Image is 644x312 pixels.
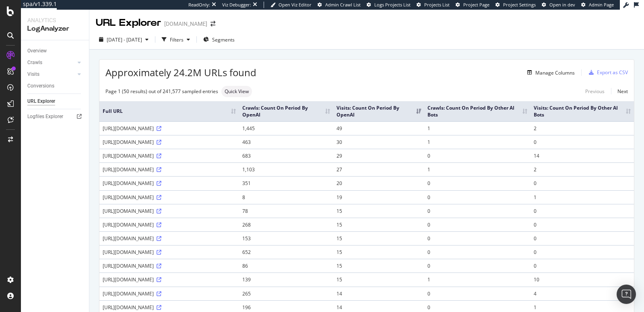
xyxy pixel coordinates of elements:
td: 30 [333,135,425,149]
th: Visits: Count On Period By Other AI Bots: activate to sort column ascending [530,101,634,121]
td: 0 [530,218,634,231]
div: [URL][DOMAIN_NAME] [103,249,236,256]
a: Projects List [417,2,450,8]
td: 0 [424,231,530,245]
div: Open Intercom Messenger [617,285,636,304]
div: [URL][DOMAIN_NAME] [103,166,236,173]
div: [URL][DOMAIN_NAME] [103,152,236,159]
div: LogAnalyzer [27,24,83,33]
div: [URL][DOMAIN_NAME] [103,125,236,132]
a: Admin Crawl List [318,2,361,8]
button: Segments [200,33,238,46]
td: 0 [424,287,530,300]
td: 0 [424,259,530,272]
div: Export as CSV [597,69,628,76]
td: 153 [239,231,333,245]
td: 351 [239,176,333,190]
th: Visits: Count On Period By OpenAI: activate to sort column ascending [333,101,425,121]
td: 15 [333,259,425,272]
span: Approximately 24.2M URLs found [105,66,256,79]
div: [URL][DOMAIN_NAME] [103,208,236,214]
th: Full URL: activate to sort column ascending [99,101,239,121]
td: 0 [530,259,634,272]
th: Crawls: Count On Period By OpenAI: activate to sort column ascending [239,101,333,121]
button: Manage Columns [524,68,575,77]
td: 265 [239,287,333,300]
td: 683 [239,149,333,162]
div: URL Explorer [27,97,55,106]
span: Project Page [463,2,489,8]
td: 15 [333,245,425,259]
a: Admin Page [581,2,614,8]
td: 0 [424,176,530,190]
a: Project Page [456,2,489,8]
td: 1 [424,121,530,135]
td: 0 [530,204,634,218]
td: 14 [333,287,425,300]
td: 19 [333,190,425,204]
td: 0 [424,149,530,162]
div: arrow-right-arrow-left [211,21,215,27]
div: Viz Debugger: [222,2,251,8]
div: Page 1 (50 results) out of 241,577 sampled entries [105,88,218,95]
th: Crawls: Count On Period By Other AI Bots: activate to sort column ascending [424,101,530,121]
td: 0 [424,218,530,231]
td: 1 [424,135,530,149]
div: [URL][DOMAIN_NAME] [103,180,236,187]
td: 139 [239,272,333,286]
td: 15 [333,204,425,218]
div: [DOMAIN_NAME] [164,20,207,28]
div: Visits [27,70,39,79]
td: 2 [530,121,634,135]
span: [DATE] - [DATE] [107,36,142,43]
td: 0 [530,135,634,149]
td: 463 [239,135,333,149]
div: Analytics [27,16,83,24]
div: neutral label [221,86,252,97]
td: 652 [239,245,333,259]
td: 8 [239,190,333,204]
td: 14 [530,149,634,162]
td: 2 [530,162,634,176]
a: Logfiles Explorer [27,112,83,121]
a: Visits [27,70,75,79]
td: 0 [530,176,634,190]
td: 49 [333,121,425,135]
td: 15 [333,272,425,286]
div: [URL][DOMAIN_NAME] [103,262,236,269]
td: 1 [424,162,530,176]
td: 1,103 [239,162,333,176]
div: Logfiles Explorer [27,112,63,121]
div: [URL][DOMAIN_NAME] [103,290,236,297]
span: Projects List [424,2,450,8]
div: Overview [27,47,47,55]
div: [URL][DOMAIN_NAME] [103,304,236,311]
a: URL Explorer [27,97,83,106]
span: Admin Crawl List [325,2,361,8]
td: 29 [333,149,425,162]
a: Next [611,85,628,97]
td: 15 [333,218,425,231]
td: 0 [424,204,530,218]
div: Crawls [27,58,42,67]
div: [URL][DOMAIN_NAME] [103,221,236,228]
span: Quick View [225,89,249,94]
a: Logs Projects List [367,2,411,8]
a: Open Viz Editor [270,2,312,8]
a: Project Settings [495,2,536,8]
td: 78 [239,204,333,218]
div: Filters [170,36,184,43]
td: 1 [424,272,530,286]
button: Export as CSV [586,66,628,79]
span: Segments [212,36,235,43]
a: Crawls [27,58,75,67]
span: Open Viz Editor [279,2,312,8]
div: URL Explorer [96,16,161,30]
div: [URL][DOMAIN_NAME] [103,235,236,242]
td: 10 [530,272,634,286]
td: 1,445 [239,121,333,135]
span: Logs Projects List [374,2,411,8]
a: Open in dev [542,2,575,8]
div: [URL][DOMAIN_NAME] [103,276,236,283]
td: 1 [530,190,634,204]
